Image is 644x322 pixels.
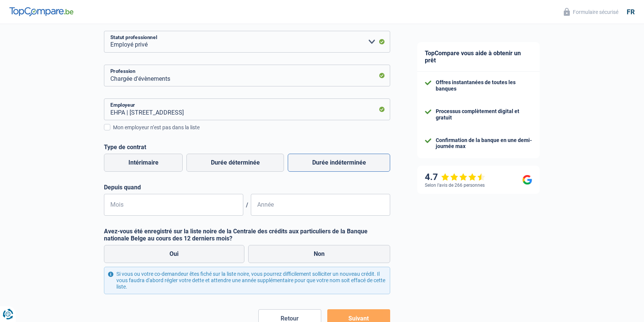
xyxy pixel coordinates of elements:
button: Formulaire sécurisé [559,6,623,18]
img: TopCompare Logo [9,7,73,16]
input: AAAA [251,194,390,216]
div: Si vous ou votre co-demandeur êtes fiché sur la liste noire, vous pourrez difficilement sollicite... [104,267,390,294]
label: Oui [104,245,244,263]
input: Cherchez votre employeur [104,98,390,120]
div: Mon employeur n’est pas dans la liste [113,124,390,132]
label: Non [248,245,391,263]
input: MM [104,194,243,216]
span: / [243,201,251,209]
div: Processus complètement digital et gratuit [436,108,532,121]
div: 4.7 [425,172,485,183]
div: fr [627,8,635,16]
label: Durée déterminée [186,154,284,172]
label: Depuis quand [104,184,390,191]
label: Durée indéterminée [288,154,390,172]
div: Offres instantanées de toutes les banques [436,79,532,92]
div: Confirmation de la banque en une demi-journée max [436,137,532,150]
label: Avez-vous été enregistré sur la liste noire de la Centrale des crédits aux particuliers de la Ban... [104,228,390,242]
div: TopCompare vous aide à obtenir un prêt [417,42,540,72]
div: Selon l’avis de 266 personnes [425,183,485,188]
label: Type de contrat [104,144,390,151]
label: Intérimaire [104,154,183,172]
